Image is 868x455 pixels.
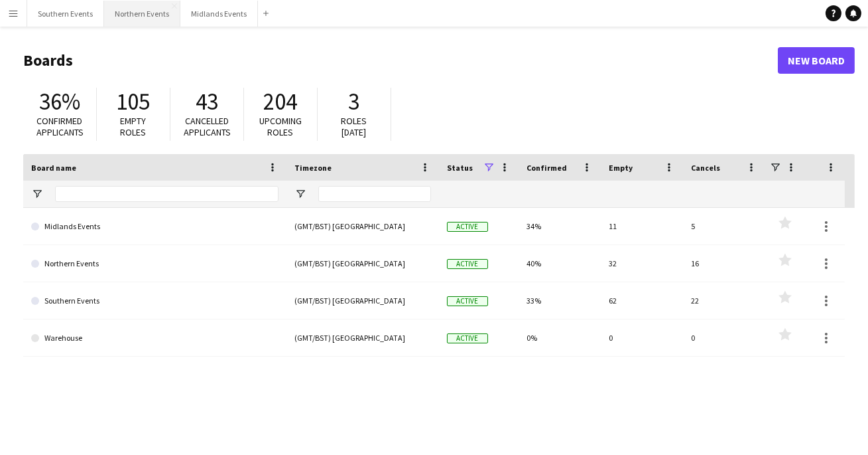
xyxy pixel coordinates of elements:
[104,1,180,27] button: Northern Events
[286,319,439,356] div: (GMT/BST) [GEOGRAPHIC_DATA]
[55,186,279,202] input: Board name Filter Input
[36,115,84,138] span: Confirmed applicants
[519,245,601,282] div: 40%
[286,245,439,282] div: (GMT/BST) [GEOGRAPHIC_DATA]
[31,282,279,319] a: Southern Events
[447,163,473,173] span: Status
[117,87,151,116] span: 105
[601,319,683,356] div: 0
[294,163,332,173] span: Timezone
[39,87,80,116] span: 36%
[349,87,360,116] span: 3
[31,245,279,282] a: Northern Events
[519,319,601,356] div: 0%
[601,208,683,244] div: 11
[683,208,765,244] div: 5
[527,163,567,173] span: Confirmed
[294,188,306,200] button: Open Filter Menu
[519,282,601,319] div: 33%
[778,47,855,74] a: New Board
[601,245,683,282] div: 32
[318,186,431,202] input: Timezone Filter Input
[184,115,231,138] span: Cancelled applicants
[447,222,488,232] span: Active
[286,208,439,244] div: (GMT/BST) [GEOGRAPHIC_DATA]
[31,319,279,357] a: Warehouse
[447,333,488,343] span: Active
[23,50,778,70] h1: Boards
[31,163,76,173] span: Board name
[683,282,765,319] div: 22
[601,282,683,319] div: 62
[683,245,765,282] div: 16
[341,115,367,138] span: Roles [DATE]
[27,1,104,27] button: Southern Events
[31,208,279,245] a: Midlands Events
[264,87,298,116] span: 204
[31,188,43,200] button: Open Filter Menu
[519,208,601,244] div: 34%
[447,296,488,306] span: Active
[196,87,218,116] span: 43
[259,115,302,138] span: Upcoming roles
[691,163,720,173] span: Cancels
[683,319,765,356] div: 0
[180,1,258,27] button: Midlands Events
[121,115,147,138] span: Empty roles
[286,282,439,319] div: (GMT/BST) [GEOGRAPHIC_DATA]
[447,259,488,269] span: Active
[609,163,633,173] span: Empty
